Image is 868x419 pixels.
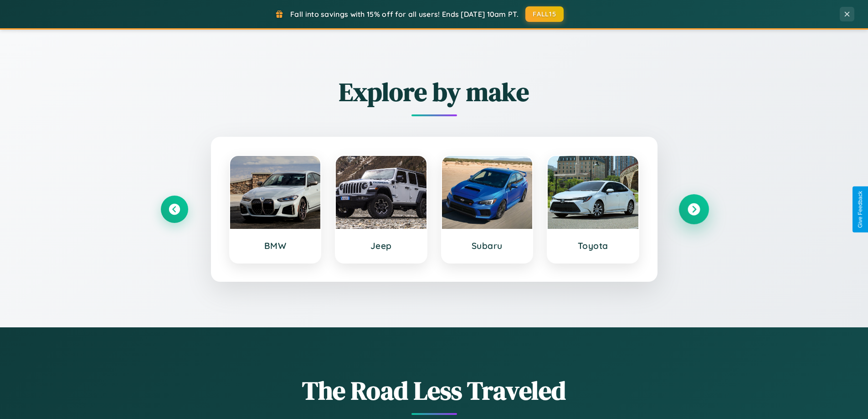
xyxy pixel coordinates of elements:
[161,74,708,109] h2: Explore by make
[290,10,519,19] span: Fall into savings with 15% off for all users! Ends [DATE] 10am PT.
[161,373,708,408] h1: The Road Less Traveled
[345,240,417,251] h3: Jeep
[451,240,524,251] h3: Subaru
[557,240,629,251] h3: Toyota
[857,191,863,228] div: Give Feedback
[525,6,564,22] button: FALL15
[239,240,312,251] h3: BMW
